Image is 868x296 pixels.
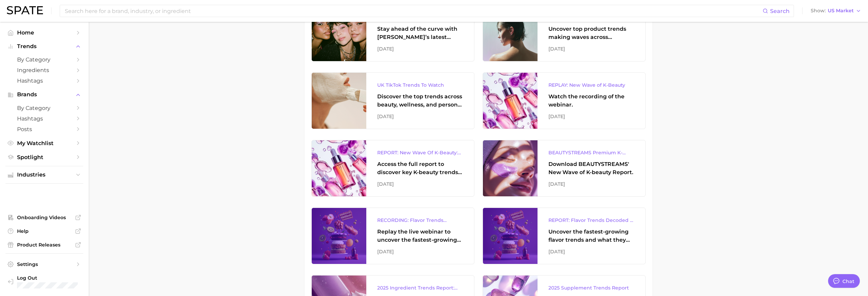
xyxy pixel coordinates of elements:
[5,75,83,86] a: Hashtags
[64,5,763,17] input: Search here for a brand, industry, or ingredient
[548,284,634,292] div: 2025 Supplement Trends Report
[811,9,826,13] span: Show
[5,152,83,163] a: Spotlight
[17,275,78,281] span: Log Out
[809,6,863,15] button: ShowUS Market
[548,81,634,89] div: REPLAY: New Wave of K-Beauty
[5,27,83,38] a: Home
[548,228,634,244] div: Uncover the fastest-growing flavor trends and what they signal about evolving consumer tastes.
[377,160,463,177] div: Access the full report to discover key K-beauty trends influencing [DATE] beauty market
[483,5,646,61] a: 2025 Hair Report: Care & Styling ProductsUncover top product trends making waves across platforms...
[548,248,634,256] div: [DATE]
[5,138,83,149] a: My Watchlist
[548,45,634,53] div: [DATE]
[5,259,83,269] a: Settings
[548,180,634,188] div: [DATE]
[828,9,854,13] span: US Market
[17,228,72,234] span: Help
[5,124,83,135] a: Posts
[5,41,83,52] button: Trends
[5,89,83,100] button: Brands
[548,93,634,109] div: Watch the recording of the webinar.
[483,208,646,264] a: REPORT: Flavor Trends Decoded - What's New & What's Next According to TikTok & GoogleUncover the ...
[377,112,463,121] div: [DATE]
[17,29,72,36] span: Home
[17,67,72,73] span: Ingredients
[5,65,83,75] a: Ingredients
[311,140,474,197] a: REPORT: New Wave Of K-Beauty: [GEOGRAPHIC_DATA]’s Trending Innovations In Skincare & Color Cosmet...
[5,103,83,113] a: by Category
[17,126,72,132] span: Posts
[17,172,72,178] span: Industries
[377,45,463,53] div: [DATE]
[17,154,72,160] span: Spotlight
[17,91,72,98] span: Brands
[377,284,463,292] div: 2025 Ingredient Trends Report: The Ingredients Defining Beauty in [DATE]
[17,43,72,50] span: Trends
[17,261,72,267] span: Settings
[5,113,83,124] a: Hashtags
[5,240,83,250] a: Product Releases
[770,8,790,14] span: Search
[377,180,463,188] div: [DATE]
[377,216,463,224] div: RECORDING: Flavor Trends Decoded - What's New & What's Next According to TikTok & Google
[311,208,474,264] a: RECORDING: Flavor Trends Decoded - What's New & What's Next According to TikTok & GoogleReplay th...
[377,228,463,244] div: Replay the live webinar to uncover the fastest-growing flavor trends and what they signal about e...
[548,149,634,157] div: BEAUTYSTREAMS Premium K-beauty Trends Report
[5,226,83,236] a: Help
[17,140,72,146] span: My Watchlist
[483,140,646,197] a: BEAUTYSTREAMS Premium K-beauty Trends ReportDownload BEAUTYSTREAMS' New Wave of K-beauty Report.[...
[548,25,634,41] div: Uncover top product trends making waves across platforms — along with key insights into benefits,...
[377,93,463,109] div: Discover the top trends across beauty, wellness, and personal care on TikTok [GEOGRAPHIC_DATA].
[548,216,634,224] div: REPORT: Flavor Trends Decoded - What's New & What's Next According to TikTok & Google
[17,242,72,248] span: Product Releases
[7,6,43,14] img: SPATE
[377,81,463,89] div: UK TikTok Trends To Watch
[483,72,646,129] a: REPLAY: New Wave of K-BeautyWatch the recording of the webinar.[DATE]
[5,273,83,291] a: Log out. Currently logged in with e-mail unhokang@lghnh.com.
[5,170,83,180] button: Industries
[17,77,72,84] span: Hashtags
[17,214,72,221] span: Onboarding Videos
[17,56,72,63] span: by Category
[17,115,72,122] span: Hashtags
[311,5,474,61] a: Spate Monthly TikTok Brands TrackerStay ahead of the curve with [PERSON_NAME]’s latest monthly tr...
[548,112,634,121] div: [DATE]
[5,212,83,223] a: Onboarding Videos
[5,54,83,65] a: by Category
[548,160,634,177] div: Download BEAUTYSTREAMS' New Wave of K-beauty Report.
[17,105,72,111] span: by Category
[311,72,474,129] a: UK TikTok Trends To WatchDiscover the top trends across beauty, wellness, and personal care on Ti...
[377,248,463,256] div: [DATE]
[377,25,463,41] div: Stay ahead of the curve with [PERSON_NAME]’s latest monthly tracker, spotlighting the fastest-gro...
[377,149,463,157] div: REPORT: New Wave Of K-Beauty: [GEOGRAPHIC_DATA]’s Trending Innovations In Skincare & Color Cosmetics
